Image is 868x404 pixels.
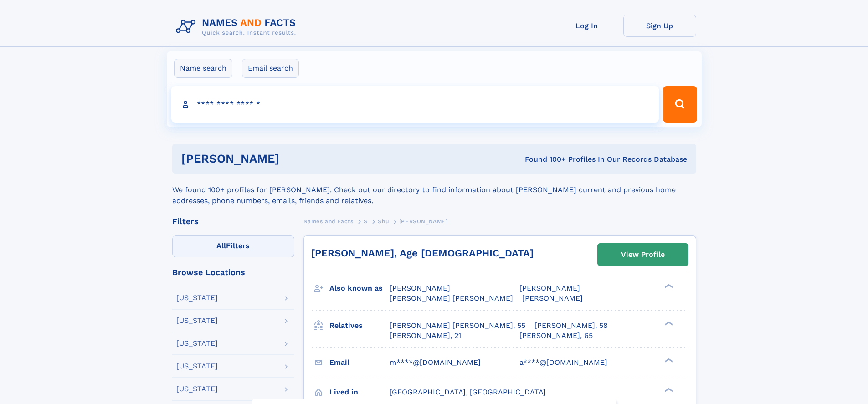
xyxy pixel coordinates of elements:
[303,215,354,227] a: Names and Facts
[216,241,226,250] span: All
[378,218,389,225] span: Shu
[663,320,673,326] div: ❯
[663,387,673,393] div: ❯
[390,331,461,341] a: [PERSON_NAME], 21
[172,235,294,257] label: Filters
[519,331,593,341] a: [PERSON_NAME], 65
[181,153,402,164] h1: [PERSON_NAME]
[311,247,534,259] a: [PERSON_NAME], Age [DEMOGRAPHIC_DATA]
[329,281,390,296] h3: Also known as
[172,174,696,206] div: We found 100+ profiles for [PERSON_NAME]. Check out our directory to find information about [PERS...
[172,217,294,225] div: Filters
[390,321,525,331] a: [PERSON_NAME] [PERSON_NAME], 55
[172,15,303,39] img: Logo Names and Facts
[390,388,546,396] span: [GEOGRAPHIC_DATA], [GEOGRAPHIC_DATA]
[534,321,608,331] a: [PERSON_NAME], 58
[522,294,583,302] span: [PERSON_NAME]
[364,215,368,227] a: S
[176,363,218,370] div: [US_STATE]
[176,385,218,393] div: [US_STATE]
[329,355,390,370] h3: Email
[364,218,368,225] span: S
[176,294,218,302] div: [US_STATE]
[329,384,390,400] h3: Lived in
[390,294,513,302] span: [PERSON_NAME] [PERSON_NAME]
[242,59,299,78] label: Email search
[621,244,665,265] div: View Profile
[176,317,218,324] div: [US_STATE]
[174,59,232,78] label: Name search
[663,283,673,289] div: ❯
[550,15,623,37] a: Log In
[663,357,673,363] div: ❯
[402,154,687,164] div: Found 100+ Profiles In Our Records Database
[378,215,389,227] a: Shu
[598,244,688,266] a: View Profile
[390,284,450,292] span: [PERSON_NAME]
[171,86,659,123] input: search input
[329,318,390,333] h3: Relatives
[399,218,448,225] span: [PERSON_NAME]
[176,340,218,347] div: [US_STATE]
[172,268,294,276] div: Browse Locations
[623,15,696,37] a: Sign Up
[519,284,580,292] span: [PERSON_NAME]
[663,86,697,123] button: Search Button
